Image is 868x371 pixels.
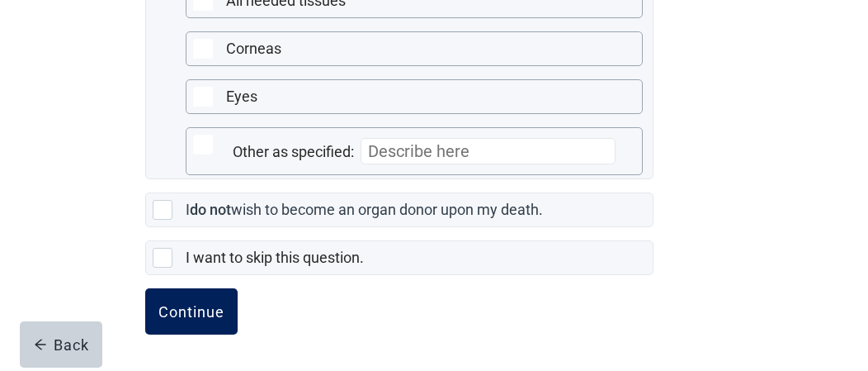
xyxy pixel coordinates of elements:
[186,249,364,266] label: I want to skip this question.
[186,201,190,218] label: I
[226,40,281,57] label: Corneas
[158,303,224,320] div: Continue
[190,201,231,218] label: do not
[34,338,47,351] span: arrow-left
[226,88,257,105] label: Eyes
[20,321,102,368] button: arrow-leftBack
[145,288,238,335] button: Continue
[361,138,616,164] input: Describe here
[34,336,89,353] div: Back
[233,143,354,160] label: Other as specified:
[231,201,543,218] label: wish to become an organ donor upon my death.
